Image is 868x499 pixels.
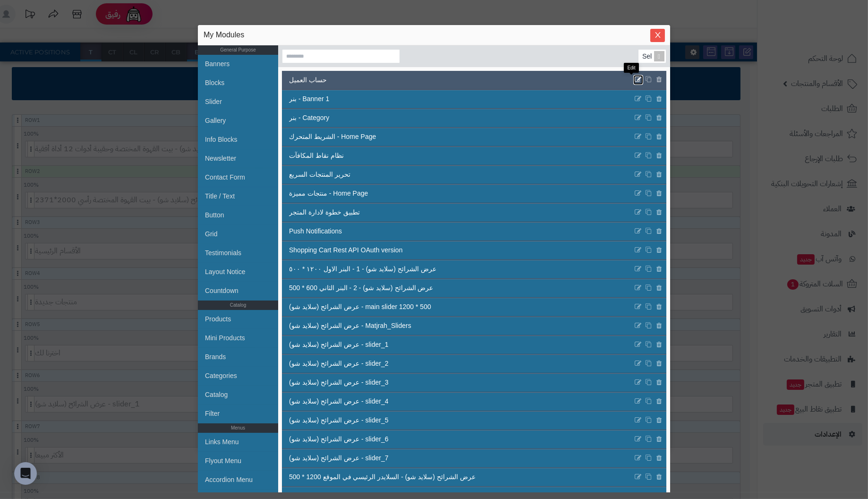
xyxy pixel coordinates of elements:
[282,298,633,316] a: عرض الشرائح (سلايد شو) - main slider 1200 * 500
[289,283,433,293] span: عرض الشرائح (سلايد شو) - 2 - البنر الثاني 600 * 500
[282,355,633,373] a: عرض الشرائح (سلايد شو) - slider_2
[289,302,431,312] span: عرض الشرائح (سلايد شو) - main slider 1200 * 500
[205,432,264,451] a: Links Menu
[650,29,665,42] button: Close
[282,71,633,89] a: حساب العميل
[205,111,264,130] a: Gallery
[282,449,633,467] a: عرض الشرائح (سلايد شو) - slider_7
[205,206,264,224] a: Button
[205,366,264,385] a: Categories
[282,430,633,448] a: عرض الشرائح (سلايد شو) - slider_6
[289,415,388,425] span: عرض الشرائح (سلايد شو) - slider_5
[282,109,633,127] a: بنر - Category
[205,347,264,366] a: Brands
[289,378,388,387] span: عرض الشرائح (سلايد شو) - slider_3
[289,94,329,104] span: بنر - Banner 1
[282,204,633,222] a: تطبيق خطوة لادارة المتجر
[282,336,633,354] a: عرض الشرائح (سلايد شو) - slider_1
[205,149,264,168] a: Newsletter
[205,54,264,73] a: Banners
[282,90,633,108] a: بنر - Banner 1
[282,393,633,411] a: عرض الشرائح (سلايد شو) - slider_4
[205,404,264,423] a: Filter
[205,310,264,328] a: Products
[282,166,633,184] a: تحرير المنتجات السريع
[638,50,664,63] div: Select...
[289,453,388,463] span: عرض الشرائح (سلايد شو) - slider_7
[289,170,350,180] span: تحرير المنتجات السريع
[205,262,264,281] a: Layout Notice
[289,340,388,350] span: عرض الشرائح (سلايد شو) - slider_1
[282,468,633,486] a: عرض الشرائح (سلايد شو) - السلايدر الرئيسي في الموقع 1200 * 500
[282,147,633,165] a: نظام نقاط المكافآت
[205,470,264,489] a: Accordion Menu
[282,412,633,430] a: عرض الشرائح (سلايد شو) - slider_5
[289,264,436,274] span: عرض الشرائح (سلايد شو) - 1 - البنر الاول ١٢٠٠ * ٥٠٠
[289,113,329,123] span: بنر - Category
[282,185,633,203] a: منتجات مميزة - Home Page
[282,241,633,259] a: Shopping Cart Rest API OAuth version
[289,359,388,369] span: عرض الشرائح (سلايد شو) - slider_2
[289,207,360,217] span: تطبيق خطوة لادارة المتجر
[282,260,633,278] a: عرض الشرائح (سلايد شو) - 1 - البنر الاول ١٢٠٠ * ٥٠٠
[282,317,633,335] a: عرض الشرائح (سلايد شو) - Matjrah_Sliders
[289,226,342,236] span: Push Notifications
[205,281,264,300] a: Countdown
[205,73,264,92] a: Blocks
[205,328,264,347] a: Mini Products
[289,132,376,142] span: الشريط المتحرك - Home Page
[282,223,633,241] a: Push Notifications
[289,245,402,255] span: Shopping Cart Rest API OAuth version
[282,128,633,146] a: الشريط المتحرك - Home Page
[14,462,37,485] div: Open Intercom Messenger
[205,243,264,262] a: Testimonials
[289,151,344,161] span: نظام نقاط المكافآت
[205,451,264,470] a: Flyout Menu
[205,385,264,404] a: Catalog
[205,187,264,206] a: Title / Text
[289,189,368,198] span: منتجات مميزة - Home Page
[205,130,264,149] a: Info Blocks
[282,374,633,392] a: عرض الشرائح (سلايد شو) - slider_3
[289,472,476,482] span: عرض الشرائح (سلايد شو) - السلايدر الرئيسي في الموقع 1200 * 500
[205,224,264,243] a: Grid
[624,63,638,73] div: Edit
[289,434,388,444] span: عرض الشرائح (سلايد شو) - slider_6
[204,30,664,40] div: My Modules
[289,75,327,85] span: حساب العميل
[205,92,264,111] a: Slider
[289,396,388,406] span: عرض الشرائح (سلايد شو) - slider_4
[282,279,633,297] a: عرض الشرائح (سلايد شو) - 2 - البنر الثاني 600 * 500
[205,168,264,187] a: Contact Form
[289,321,411,331] span: عرض الشرائح (سلايد شو) - Matjrah_Sliders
